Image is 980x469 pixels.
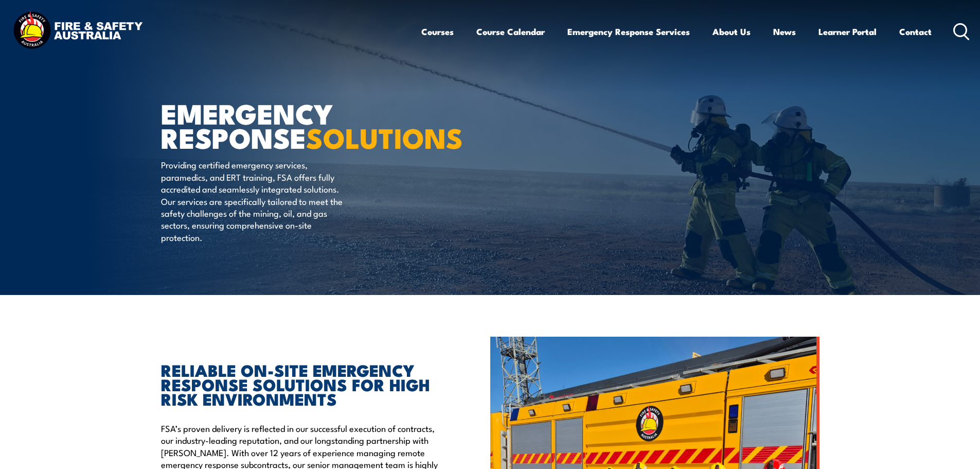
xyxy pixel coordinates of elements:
[712,18,751,45] a: About Us
[476,18,545,45] a: Course Calendar
[161,159,349,243] p: Providing certified emergency services, paramedics, and ERT training, FSA offers fully accredited...
[306,115,463,158] strong: SOLUTIONS
[161,101,415,149] h1: EMERGENCY RESPONSE
[773,18,796,45] a: News
[567,18,690,45] a: Emergency Response Services
[161,362,443,406] h2: RELIABLE ON-SITE EMERGENCY RESPONSE SOLUTIONS FOR HIGH RISK ENVIRONMENTS
[899,18,932,45] a: Contact
[421,18,454,45] a: Courses
[818,18,877,45] a: Learner Portal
